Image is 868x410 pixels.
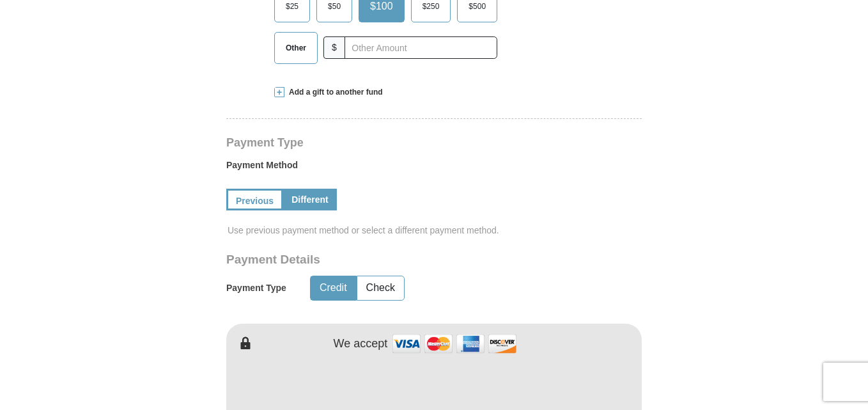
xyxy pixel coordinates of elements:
[284,87,383,98] span: Add a gift to another fund
[311,276,356,300] button: Credit
[228,224,643,237] span: Use previous payment method or select a different payment method.
[323,36,345,59] span: $
[279,38,313,58] span: Other
[357,276,404,300] button: Check
[283,189,337,210] a: Different
[334,337,388,351] h4: We accept
[226,189,283,210] a: Previous
[226,283,286,294] h5: Payment Type
[345,36,497,59] input: Other Amount
[226,253,552,267] h3: Payment Details
[391,330,518,358] img: credit cards accepted
[226,159,642,178] label: Payment Method
[226,138,642,148] h4: Payment Type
